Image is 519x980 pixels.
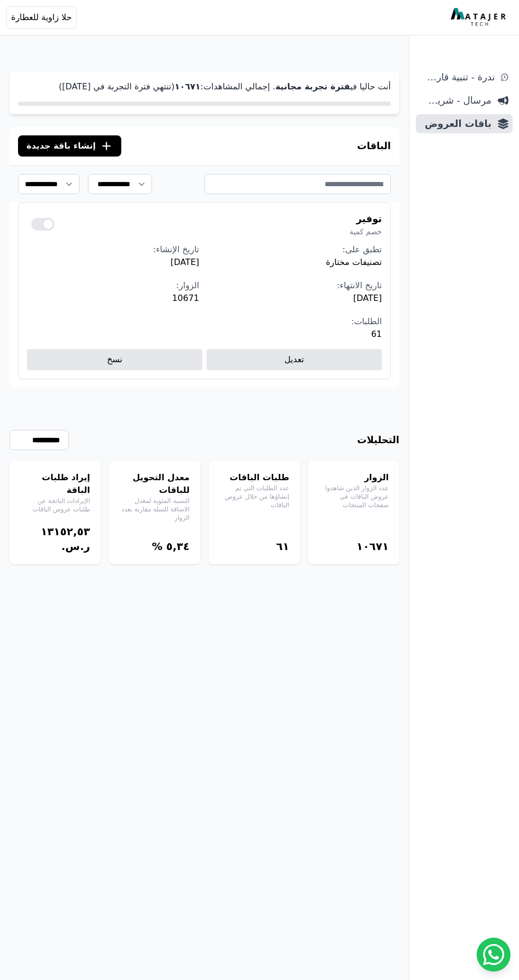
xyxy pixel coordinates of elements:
[451,8,508,27] img: MatajerTech Logo
[420,116,491,131] span: باقات العروض
[219,484,289,509] p: عدد الطلبات التي تم إنشاؤها من خلال عروض الباقات
[120,471,190,497] h4: معدل التحويل للباقات
[26,140,96,152] span: إنشاء باقة جديدة
[176,280,199,290] span: الزوار:
[350,226,382,237] span: خصم كمية
[210,292,382,305] span: [DATE]
[420,70,495,85] span: ندرة - تنبية قارب علي النفاذ
[27,256,199,269] span: [DATE]
[61,540,90,553] span: ر.س.
[319,471,389,484] h4: الزوار
[152,540,163,553] span: %
[337,280,382,290] span: تاريخ الانتهاء:
[351,316,382,326] span: الطلبات:
[207,349,382,370] a: تعديل
[319,484,389,509] p: عدد الزوار الذين شاهدوا عروض الباقات في صفحات المنتجات
[275,81,350,91] strong: فترة تجربة مجانية
[219,539,289,554] div: ٦١
[210,256,382,269] span: تصنيفات مختارة
[357,139,391,153] h3: الباقات
[420,93,491,108] span: مرسال - شريط دعاية
[120,497,190,522] p: النسبة المئوية لمعدل الاضافة للسلة مقارنة بعدد الزوار
[18,80,391,93] p: أنت حاليا في . إجمالي المشاهدات: (تنتهي فترة التجربة في [DATE])
[319,539,389,554] div: ١۰٦٧١
[343,244,382,254] span: تطبق على:
[18,135,121,157] button: إنشاء باقة جديدة
[27,349,202,370] a: نسخ
[357,433,399,447] h3: التحليلات
[350,212,382,226] h4: توفير
[6,6,77,29] button: حلا زاوية للعطارة
[20,471,90,497] h4: إيراد طلبات الباقة
[219,471,289,484] h4: طلبات الباقات
[166,540,190,553] bdi: ٥,۳٤
[41,525,90,538] bdi: ١۳١٥٢,٥۳
[210,328,382,341] span: 61
[11,11,72,24] span: حلا زاوية للعطارة
[27,292,199,305] span: 10671
[175,81,201,91] strong: ١۰٦٧١
[153,244,199,254] span: تاريخ الإنشاء:
[20,497,90,514] p: الإيرادات الناتجة عن طلبات عروض الباقات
